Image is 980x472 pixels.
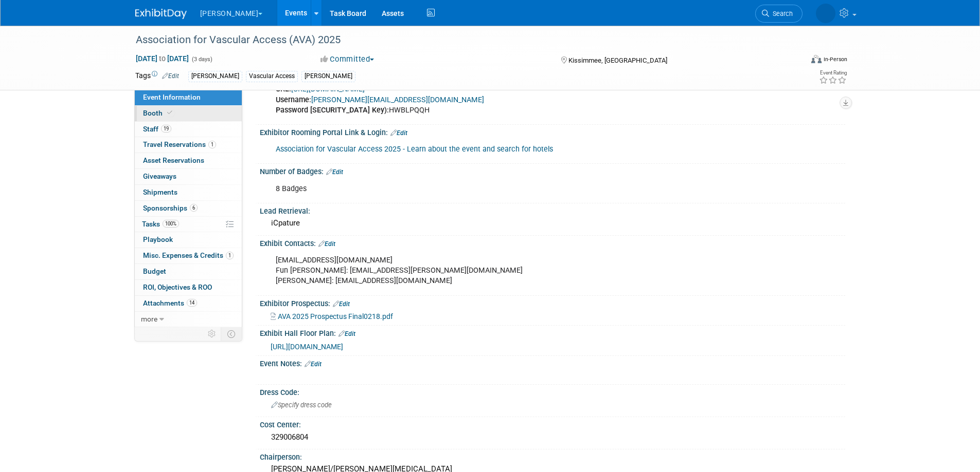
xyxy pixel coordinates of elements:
[260,356,845,369] div: Event Notes:
[278,312,393,320] span: AVA 2025 Prospectus Final0218.pdf
[135,264,242,279] a: Budget
[311,96,484,104] a: [PERSON_NAME][EMAIL_ADDRESS][DOMAIN_NAME]
[143,235,173,243] span: Playbook
[141,315,157,323] span: more
[163,220,179,228] span: 100%
[268,215,838,231] div: iCpature
[260,449,845,462] div: Chairperson:
[135,217,242,232] a: Tasks100%
[135,312,242,327] a: more
[143,204,198,212] span: Sponsorships
[742,53,848,69] div: Event Format
[143,188,177,196] span: Shipments
[271,343,343,351] a: [URL][DOMAIN_NAME]
[260,296,845,309] div: Exhibitor Prospectus:
[190,204,198,212] span: 6
[819,70,847,75] div: Event Rating
[135,122,242,137] a: Staff19
[135,248,242,263] a: Misc. Expenses & Credits1
[162,72,179,80] a: Edit
[142,220,179,228] span: Tasks
[135,9,187,19] img: ExhibitDay
[135,296,242,311] a: Attachments14
[143,93,201,101] span: Event Information
[226,252,234,259] span: 1
[143,125,171,133] span: Staff
[816,4,835,23] img: Dawn Brown
[326,168,343,176] a: Edit
[390,129,407,137] a: Edit
[811,55,822,63] img: Format-Inperson.png
[271,401,332,409] span: Specify dress code
[188,71,242,82] div: [PERSON_NAME]
[135,90,242,105] a: Event Information
[143,283,212,291] span: ROI, Objectives & ROO
[187,299,197,307] span: 14
[221,327,242,341] td: Toggle Event Tabs
[755,5,803,23] a: Search
[135,169,242,184] a: Giveaways
[823,55,847,63] div: In-Person
[260,236,845,249] div: Exhibit Contacts:
[305,361,322,368] a: Edit
[135,70,179,82] td: Tags
[260,326,845,339] div: Exhibit Hall Floor Plan:
[260,125,845,138] div: Exhibitor Rooming Portal Link & Login:
[143,140,216,148] span: Travel Reservations
[269,179,732,199] div: 8 Badges
[276,96,311,104] b: Username:
[135,201,242,216] a: Sponsorships6
[143,156,204,164] span: Asset Reservations
[157,54,167,63] span: to
[135,185,242,200] a: Shipments
[135,232,242,248] a: Playbook
[769,10,793,17] span: Search
[143,172,176,180] span: Giveaways
[132,31,787,49] div: Association for Vascular Access (AVA) 2025
[167,110,172,116] i: Booth reservation complete
[203,327,221,341] td: Personalize Event Tab Strip
[161,125,171,133] span: 19
[333,300,350,308] a: Edit
[260,417,845,430] div: Cost Center:
[318,240,335,248] a: Edit
[135,153,242,168] a: Asset Reservations
[135,280,242,295] a: ROI, Objectives & ROO
[268,429,838,445] div: 329006804
[301,71,355,82] div: [PERSON_NAME]
[191,56,212,63] span: (3 days)
[568,56,667,64] span: Kissimmee, [GEOGRAPHIC_DATA]
[269,79,732,120] div: HWBLPQQH
[143,267,166,275] span: Budget
[260,203,845,216] div: Lead Retrieval:
[143,251,234,259] span: Misc. Expenses & Credits
[135,54,189,63] span: [DATE] [DATE]
[246,71,298,82] div: Vascular Access
[271,312,393,320] a: AVA 2025 Prospectus Final0218.pdf
[260,385,845,398] div: Dress Code:
[269,250,732,291] div: [EMAIL_ADDRESS][DOMAIN_NAME] Fun [PERSON_NAME]: [EMAIL_ADDRESS][PERSON_NAME][DOMAIN_NAME] [PERSON...
[276,106,389,115] b: Password [SECURITY_DATA] Key):
[143,109,174,117] span: Booth
[260,164,845,177] div: Number of Badges:
[143,299,197,307] span: Attachments
[276,145,553,154] a: Association for Vascular Access 2025 - Learn about the event and search for hotels
[135,106,242,121] a: Booth
[317,54,378,65] button: Committed
[338,330,355,337] a: Edit
[135,137,242,153] a: Travel Reservations1
[208,141,216,148] span: 1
